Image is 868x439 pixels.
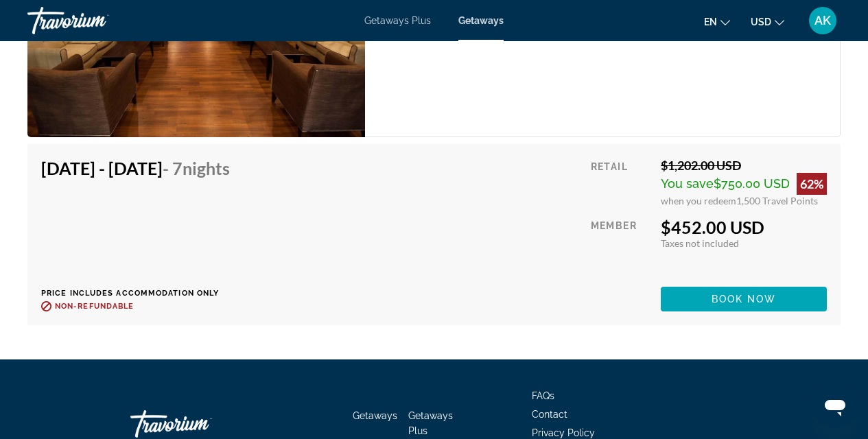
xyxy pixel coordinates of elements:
span: Taxes not included [661,237,739,249]
div: $1,202.00 USD [661,158,827,173]
p: Price includes accommodation only [41,289,240,298]
h4: [DATE] - [DATE] [41,158,230,178]
span: - 7 [163,158,230,178]
span: AK [814,14,831,27]
span: 1,500 Travel Points [736,195,818,206]
span: $750.00 USD [714,176,790,191]
span: Book now [712,294,777,305]
span: Nights [183,158,230,178]
a: Getaways Plus [408,410,453,436]
span: en [704,16,717,27]
a: Privacy Policy [532,427,595,438]
div: Retail [591,158,650,206]
a: Contact [532,409,567,420]
iframe: Button to launch messaging window [813,384,857,428]
a: Getaways Plus [364,15,431,26]
a: FAQs [532,390,554,401]
span: Non-refundable [55,302,134,311]
a: Getaways [353,410,397,421]
button: Change language [704,12,730,32]
span: when you redeem [661,195,736,206]
div: Member [591,217,650,276]
button: User Menu [805,6,841,35]
button: Change currency [751,12,784,32]
button: Book now [661,287,827,311]
div: $452.00 USD [661,217,827,237]
a: Travorium [27,3,165,38]
span: You save [661,176,714,191]
div: 62% [797,173,827,195]
span: USD [751,16,771,27]
a: Getaways [458,15,504,26]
